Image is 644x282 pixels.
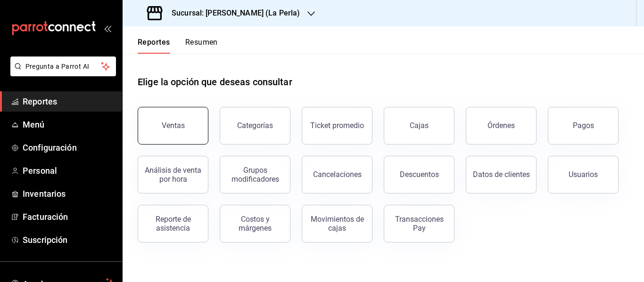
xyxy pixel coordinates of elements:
span: Configuración [23,141,115,154]
div: Movimientos de cajas [308,215,366,233]
button: Cancelaciones [302,156,372,193]
div: Descuentos [400,170,439,179]
button: Reportes [138,38,170,54]
div: Ticket promedio [310,121,364,130]
h1: Elige la opción que deseas consultar [138,75,292,89]
button: Pregunta a Parrot AI [10,56,116,76]
span: Personal [23,164,115,177]
div: navigation tabs [138,38,218,54]
div: Cajas [410,121,429,130]
button: Órdenes [466,107,537,145]
div: Grupos modificadores [226,166,284,184]
button: Grupos modificadores [220,156,290,193]
button: Cajas [384,107,454,145]
div: Reporte de asistencia [144,215,202,233]
button: Datos de clientes [466,156,537,193]
button: Reporte de asistencia [138,205,208,242]
button: Transacciones Pay [384,205,454,242]
button: Resumen [185,38,218,54]
div: Transacciones Pay [390,215,448,233]
div: Órdenes [487,121,515,130]
button: Movimientos de cajas [302,205,372,242]
span: Reportes [23,95,115,108]
div: Datos de clientes [473,170,530,179]
button: Descuentos [384,156,454,193]
div: Análisis de venta por hora [144,166,202,184]
button: open_drawer_menu [104,24,111,32]
button: Ventas [138,107,208,145]
button: Categorías [220,107,290,145]
span: Pregunta a Parrot AI [25,62,101,72]
button: Ticket promedio [302,107,372,145]
button: Pagos [548,107,619,145]
div: Cancelaciones [313,170,362,179]
h3: Sucursal: [PERSON_NAME] (La Perla) [164,8,300,19]
a: Pregunta a Parrot AI [7,68,116,78]
span: Suscripción [23,234,115,246]
div: Categorías [237,121,273,130]
span: Facturación [23,210,115,223]
div: Ventas [162,121,185,130]
span: Inventarios [23,187,115,200]
button: Costos y márgenes [220,205,290,242]
div: Costos y márgenes [226,215,284,233]
button: Usuarios [548,156,619,193]
button: Análisis de venta por hora [138,156,208,193]
div: Usuarios [569,170,598,179]
div: Pagos [573,121,594,130]
span: Menú [23,118,115,131]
